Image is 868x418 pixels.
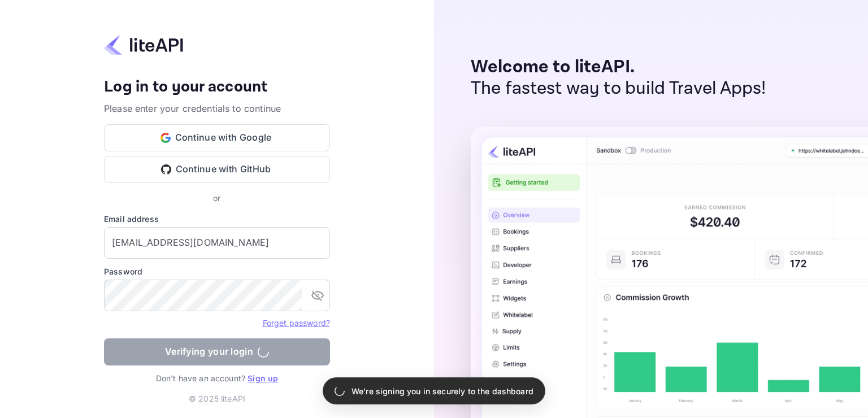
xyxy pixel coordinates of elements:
[248,373,278,383] a: Sign up
[263,317,330,328] a: Forget password?
[104,372,330,384] p: Don't have an account?
[104,77,330,97] h4: Log in to your account
[306,284,329,307] button: toggle password visibility
[189,393,245,404] p: © 2025 liteAPI
[104,265,330,277] label: Password
[104,156,330,183] button: Continue with GitHub
[104,34,183,56] img: liteapi
[471,56,766,78] p: Welcome to liteAPI.
[104,102,330,115] p: Please enter your credentials to continue
[263,318,330,328] a: Forget password?
[213,192,220,204] p: or
[471,78,766,99] p: The fastest way to build Travel Apps!
[351,385,533,397] p: We're signing you in securely to the dashboard
[104,124,330,151] button: Continue with Google
[104,213,330,225] label: Email address
[104,227,330,259] input: Enter your email address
